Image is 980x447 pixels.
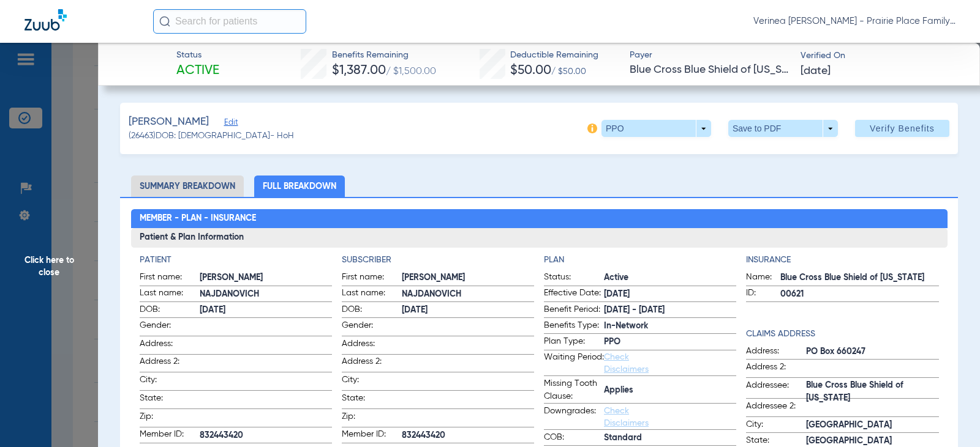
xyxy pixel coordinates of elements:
[780,272,938,284] span: Blue Cross Blue Shield of [US_STATE]
[200,272,332,284] span: [PERSON_NAME]
[746,287,780,301] span: ID:
[544,351,604,375] span: Waiting Period:
[386,67,436,76] span: / $1,500.00
[544,405,604,429] span: Downgrades:
[746,400,806,416] span: Addressee 2:
[140,374,200,390] span: City:
[140,410,200,427] span: Zip:
[140,355,200,372] span: Address 2:
[544,287,604,301] span: Effective Date:
[342,271,402,286] span: First name:
[402,429,534,442] span: 832443420
[604,288,736,301] span: [DATE]
[140,338,200,354] span: Address:
[604,304,736,317] span: [DATE] - [DATE]
[224,118,235,130] span: Edit
[332,64,386,77] span: $1,387.00
[342,410,402,427] span: Zip:
[342,319,402,336] span: Gender:
[746,328,938,341] h4: Claims Address
[604,336,736,349] span: PPO
[630,49,790,62] span: Payer
[746,361,806,377] span: Address 2:
[131,228,948,248] h3: Patient & Plan Information
[604,320,736,333] span: In-Network
[129,130,294,142] span: (26463) DOB: [DEMOGRAPHIC_DATA] - HoH
[131,175,244,197] li: Summary Breakdown
[342,287,402,301] span: Last name:
[728,120,838,137] button: Save to PDF
[746,345,806,360] span: Address:
[630,62,790,78] span: Blue Cross Blue Shield of [US_STATE]
[342,428,402,443] span: Member ID:
[200,304,332,317] span: [DATE]
[510,49,598,62] span: Deductible Remaining
[153,9,306,34] input: Search for patients
[870,124,935,133] span: Verify Benefits
[254,175,345,197] li: Full Breakdown
[176,49,219,62] span: Status
[544,431,604,446] span: COB:
[806,419,938,432] span: [GEOGRAPHIC_DATA]
[342,338,402,354] span: Address:
[746,379,806,399] span: Addressee:
[801,64,831,79] span: [DATE]
[342,355,402,372] span: Address 2:
[544,254,736,267] h4: Plan
[131,209,948,229] h2: Member - Plan - Insurance
[159,16,170,27] img: Search Icon
[140,271,200,286] span: First name:
[544,319,604,334] span: Benefits Type:
[140,319,200,336] span: Gender:
[801,50,960,62] span: Verified On
[342,254,534,267] h4: Subscriber
[753,15,956,28] span: Verinea [PERSON_NAME] - Prairie Place Family Dental
[604,407,649,427] a: Check Disclaimers
[342,392,402,408] span: State:
[544,303,604,318] span: Benefit Period:
[140,428,200,443] span: Member ID:
[587,124,597,133] img: info-icon
[140,392,200,408] span: State:
[342,303,402,318] span: DOB:
[601,120,711,137] button: PPO
[402,304,534,317] span: [DATE]
[780,288,938,301] span: 00621
[510,64,551,77] span: $50.00
[604,272,736,284] span: Active
[140,254,332,267] h4: Patient
[402,288,534,301] span: NAJDANOVICH
[332,49,436,62] span: Benefits Remaining
[806,345,938,358] span: PO Box 660247
[140,287,200,301] span: Last name:
[746,418,806,433] span: City:
[140,303,200,318] span: DOB:
[746,271,780,286] span: Name:
[24,9,67,31] img: Zuub Logo
[855,120,949,137] button: Verify Benefits
[402,272,534,284] span: [PERSON_NAME]
[200,429,332,442] span: 832443420
[746,254,938,267] h4: Insurance
[544,377,604,403] span: Missing Tooth Clause:
[604,353,649,374] a: Check Disclaimers
[544,271,604,286] span: Status:
[806,385,938,398] span: Blue Cross Blue Shield of [US_STATE]
[129,114,209,130] span: [PERSON_NAME]
[200,288,332,301] span: NAJDANOVICH
[544,335,604,350] span: Plan Type:
[342,374,402,390] span: City:
[604,432,736,445] span: Standard
[551,67,586,76] span: / $50.00
[604,384,736,397] span: Applies
[176,62,219,79] span: Active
